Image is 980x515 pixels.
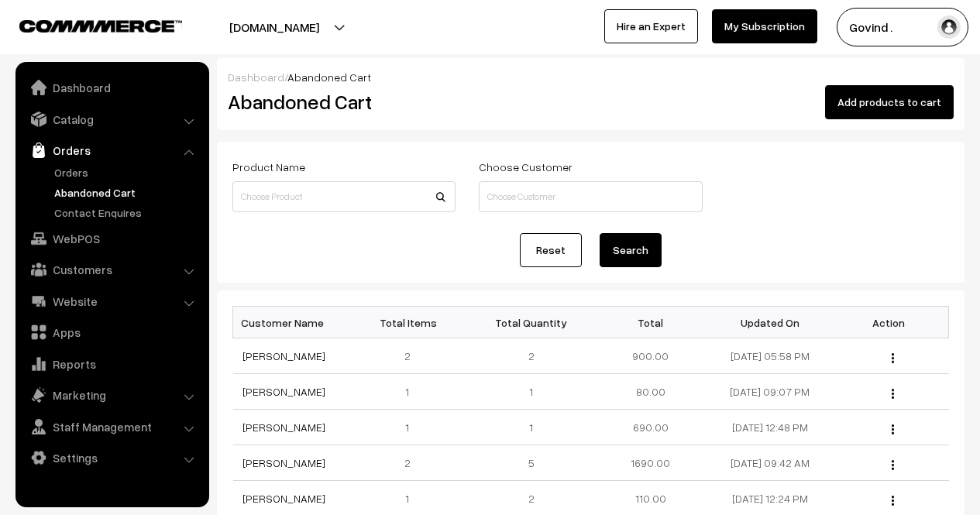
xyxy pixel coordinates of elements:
a: My Subscription [712,9,817,43]
img: Menu [892,389,894,399]
a: [PERSON_NAME] [242,349,325,362]
td: 2 [352,338,472,374]
a: COMMMERCE [19,15,155,34]
th: Updated On [710,307,830,338]
th: Action [830,307,949,338]
th: Total [591,307,710,338]
label: Choose Customer [479,159,573,175]
a: [PERSON_NAME] [242,421,325,434]
label: Product Name [232,159,305,175]
td: 2 [472,338,591,374]
td: [DATE] 05:58 PM [710,338,830,374]
td: 900.00 [591,338,710,374]
td: 1 [352,374,472,410]
a: Abandoned Cart [50,184,204,201]
a: Catalog [19,105,204,133]
img: Menu [892,424,894,434]
img: Menu [892,353,894,363]
img: COMMMERCE [19,20,182,32]
a: [PERSON_NAME] [242,492,325,505]
a: Dashboard [19,74,204,101]
td: 1690.00 [591,445,710,481]
td: 1 [352,410,472,445]
a: Hire an Expert [604,9,698,43]
th: Customer Name [233,307,352,338]
a: Marketing [19,381,204,409]
a: Reports [19,350,204,378]
span: Abandoned Cart [287,70,371,84]
td: 1 [472,410,591,445]
td: 690.00 [591,410,710,445]
a: [PERSON_NAME] [242,385,325,398]
button: Govind . [837,8,968,46]
div: / [228,69,954,85]
td: 2 [352,445,472,481]
img: Menu [892,496,894,506]
button: [DOMAIN_NAME] [175,8,373,46]
img: user [937,15,961,39]
input: Choose Customer [479,181,702,212]
td: [DATE] 09:42 AM [710,445,830,481]
a: Dashboard [228,70,284,84]
a: Settings [19,444,204,472]
td: 5 [472,445,591,481]
button: Search [600,233,662,267]
th: Total Items [352,307,472,338]
a: Customers [19,256,204,283]
a: Apps [19,318,204,346]
a: Reset [520,233,582,267]
a: Website [19,287,204,315]
button: Add products to cart [825,85,954,119]
a: [PERSON_NAME] [242,456,325,469]
a: Orders [50,164,204,180]
th: Total Quantity [472,307,591,338]
input: Choose Product [232,181,456,212]
a: WebPOS [19,225,204,252]
a: Staff Management [19,413,204,441]
td: [DATE] 12:48 PM [710,410,830,445]
img: Menu [892,460,894,470]
h2: Abandoned Cart [228,90,454,114]
td: 1 [472,374,591,410]
a: Contact Enquires [50,204,204,221]
a: Orders [19,136,204,164]
td: [DATE] 09:07 PM [710,374,830,410]
td: 80.00 [591,374,710,410]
